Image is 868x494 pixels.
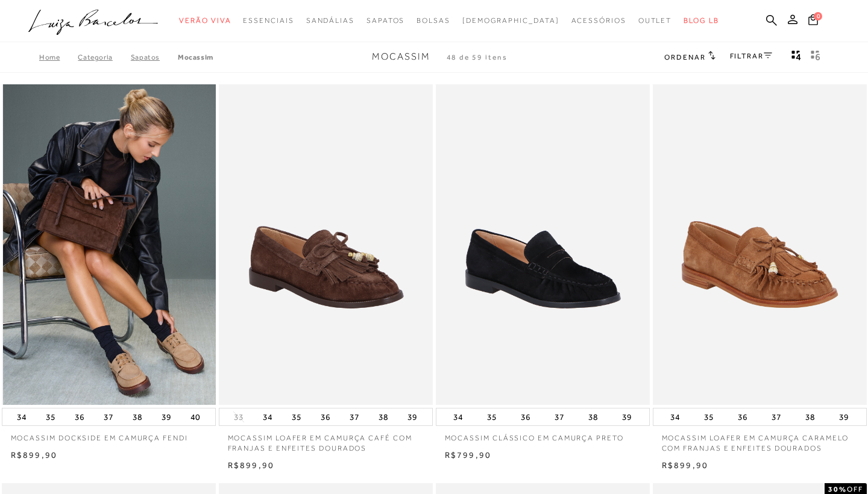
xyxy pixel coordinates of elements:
a: MOCASSIM LOAFER EM CAMURÇA CAFÉ COM FRANJAS E ENFEITES DOURADOS [219,426,433,454]
span: Bolsas [417,16,450,25]
button: 37 [768,408,785,425]
a: categoryNavScreenReaderText [571,10,626,32]
a: MOCASSIM DOCKSIDE EM CAMURÇA FENDI [3,86,215,404]
span: 48 de 59 itens [447,53,508,61]
strong: 30% [828,485,847,493]
button: 40 [187,408,204,425]
button: 34 [450,408,467,425]
span: R$899,90 [228,460,275,470]
a: noSubCategoriesText [462,10,559,32]
span: 0 [814,12,822,20]
a: Mocassim [178,53,213,61]
button: 36 [734,408,751,425]
button: 39 [618,408,635,425]
button: 34 [667,408,684,425]
button: 35 [288,408,305,425]
span: Sandálias [306,16,354,25]
a: MOCASSIM CLÁSSICO EM CAMURÇA PRETO MOCASSIM CLÁSSICO EM CAMURÇA PRETO [437,86,649,404]
a: MOCASSIM CLÁSSICO EM CAMURÇA PRETO [436,426,650,443]
button: 35 [42,408,59,425]
button: 34 [259,408,276,425]
img: MOCASSIM CLÁSSICO EM CAMURÇA PRETO [437,86,649,404]
button: 37 [100,408,117,425]
button: 39 [835,408,852,425]
button: 37 [551,408,568,425]
button: 38 [375,408,392,425]
button: 36 [317,408,334,425]
span: Verão Viva [179,16,231,25]
img: MOCASSIM LOAFER EM CAMURÇA CARAMELO COM FRANJAS E ENFEITES DOURADOS [654,86,866,404]
span: R$899,90 [662,460,709,470]
a: Categoria [78,53,130,61]
a: categoryNavScreenReaderText [366,10,404,32]
span: Essenciais [243,16,294,25]
button: 33 [230,411,247,423]
span: Outlet [638,16,672,25]
span: Sapatos [366,16,404,25]
button: 35 [700,408,717,425]
button: gridText6Desc [807,49,824,65]
a: MOCASSIM LOAFER EM CAMURÇA CAFÉ COM FRANJAS E ENFEITES DOURADOS MOCASSIM LOAFER EM CAMURÇA CAFÉ C... [220,86,432,404]
a: SAPATOS [131,53,178,61]
a: categoryNavScreenReaderText [306,10,354,32]
a: MOCASSIM LOAFER EM CAMURÇA CARAMELO COM FRANJAS E ENFEITES DOURADOS MOCASSIM LOAFER EM CAMURÇA CA... [654,86,866,404]
button: 35 [483,408,500,425]
a: MOCASSIM LOAFER EM CAMURÇA CARAMELO COM FRANJAS E ENFEITES DOURADOS [653,426,867,454]
img: MOCASSIM DOCKSIDE EM CAMURÇA FENDI [3,84,216,405]
span: R$899,90 [11,450,58,460]
span: [DEMOGRAPHIC_DATA] [462,16,559,25]
span: Ordenar [664,53,705,61]
button: 39 [158,408,175,425]
a: categoryNavScreenReaderText [243,10,294,32]
button: 34 [13,408,30,425]
button: 37 [346,408,363,425]
a: categoryNavScreenReaderText [417,10,450,32]
button: 36 [71,408,88,425]
span: Mocassim [372,51,430,62]
button: 38 [129,408,146,425]
button: 38 [585,408,602,425]
button: Mostrar 4 produtos por linha [788,49,805,65]
button: 0 [805,13,822,30]
button: 38 [802,408,819,425]
button: 36 [517,408,534,425]
a: categoryNavScreenReaderText [638,10,672,32]
span: Acessórios [571,16,626,25]
a: Home [39,53,78,61]
a: categoryNavScreenReaderText [179,10,231,32]
span: BLOG LB [684,16,719,25]
a: BLOG LB [684,10,719,32]
button: 39 [404,408,421,425]
span: OFF [847,485,863,493]
span: R$799,90 [445,450,492,460]
a: MOCASSIM DOCKSIDE EM CAMURÇA FENDI [2,426,216,443]
a: FILTRAR [730,52,772,60]
img: MOCASSIM LOAFER EM CAMURÇA CAFÉ COM FRANJAS E ENFEITES DOURADOS [220,86,432,404]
